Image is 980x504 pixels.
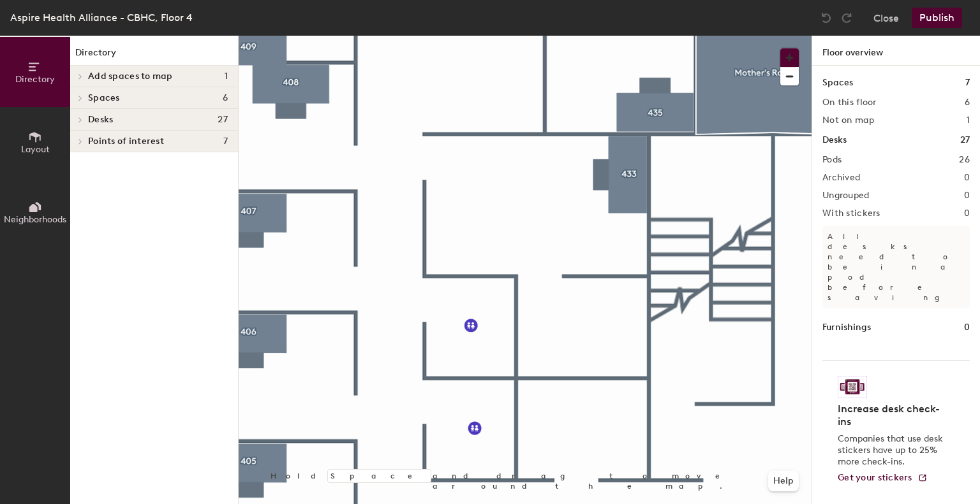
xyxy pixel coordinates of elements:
h2: Archived [822,173,860,183]
div: Aspire Health Alliance - CBHC, Floor 4 [10,10,193,25]
img: Redo [840,11,853,24]
span: 27 [218,115,228,125]
span: Add spaces to map [88,71,173,82]
span: 6 [223,93,228,103]
h1: 27 [960,133,970,147]
h1: 0 [964,320,970,335]
span: 1 [225,71,228,82]
h1: Floor overview [812,36,980,66]
span: Get your stickers [838,472,912,483]
h2: 0 [964,173,970,183]
h2: Not on map [822,115,874,126]
h2: 6 [965,97,970,108]
img: Sticker logo [838,376,867,398]
h1: 7 [965,76,970,90]
h2: Pods [822,155,842,165]
p: Companies that use desk stickers have up to 25% more check-ins. [838,433,947,468]
h4: Increase desk check-ins [838,403,947,428]
span: Spaces [88,93,120,103]
h1: Desks [822,133,847,147]
span: Layout [21,144,50,155]
span: Points of interest [88,136,164,147]
a: Get your stickers [838,473,928,484]
h2: 0 [964,191,970,201]
h2: On this floor [822,97,877,108]
span: Neighborhoods [4,214,66,225]
span: Desks [88,115,113,125]
img: Undo [820,11,833,24]
button: Help [768,471,799,491]
h2: 1 [967,115,970,126]
span: 7 [223,136,228,147]
h2: With stickers [822,208,880,219]
button: Close [873,8,899,28]
h2: 26 [959,155,970,165]
span: Directory [15,74,55,85]
h2: Ungrouped [822,191,870,201]
button: Publish [912,8,962,28]
p: All desks need to be in a pod before saving [822,226,970,308]
h1: Furnishings [822,320,871,335]
h1: Spaces [822,76,853,90]
h2: 0 [964,208,970,219]
h1: Directory [70,46,238,66]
